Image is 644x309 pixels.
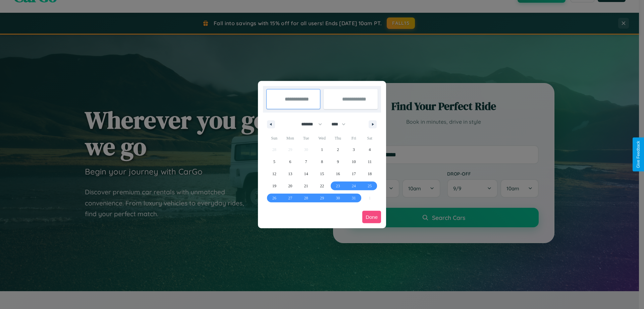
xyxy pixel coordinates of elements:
button: 15 [314,168,330,180]
button: 27 [282,192,298,204]
span: 21 [304,180,308,192]
button: 6 [282,156,298,168]
button: 31 [346,192,362,204]
button: 19 [266,180,282,192]
button: 7 [298,156,314,168]
span: 18 [368,168,372,180]
button: 1 [314,144,330,156]
button: 2 [330,144,346,156]
span: 27 [288,192,292,204]
span: 4 [369,144,371,156]
span: 20 [288,180,292,192]
div: Give Feedback [636,141,641,168]
span: 14 [304,168,308,180]
span: 10 [352,156,356,168]
span: 29 [320,192,324,204]
span: 5 [273,156,275,168]
span: Sun [266,133,282,144]
span: 9 [337,156,339,168]
button: 5 [266,156,282,168]
button: 29 [314,192,330,204]
span: 1 [321,144,323,156]
span: 30 [336,192,340,204]
button: 23 [330,180,346,192]
span: 8 [321,156,323,168]
span: Sat [362,133,378,144]
span: 31 [352,192,356,204]
span: Fri [346,133,362,144]
span: 22 [320,180,324,192]
span: 25 [368,180,372,192]
button: 21 [298,180,314,192]
button: 12 [266,168,282,180]
span: 16 [336,168,340,180]
span: 28 [304,192,308,204]
button: 13 [282,168,298,180]
button: 25 [362,180,378,192]
span: 6 [289,156,291,168]
span: 3 [353,144,355,156]
span: 7 [305,156,307,168]
button: 17 [346,168,362,180]
span: 13 [288,168,292,180]
button: 9 [330,156,346,168]
span: 15 [320,168,324,180]
button: 10 [346,156,362,168]
span: 11 [368,156,372,168]
button: 18 [362,168,378,180]
button: 20 [282,180,298,192]
button: Done [362,211,381,223]
button: 14 [298,168,314,180]
button: 16 [330,168,346,180]
span: 26 [272,192,276,204]
button: 30 [330,192,346,204]
button: 28 [298,192,314,204]
span: 23 [336,180,340,192]
span: Mon [282,133,298,144]
button: 26 [266,192,282,204]
span: Tue [298,133,314,144]
button: 8 [314,156,330,168]
button: 11 [362,156,378,168]
span: 24 [352,180,356,192]
span: Thu [330,133,346,144]
span: 17 [352,168,356,180]
span: 2 [337,144,339,156]
button: 4 [362,144,378,156]
button: 3 [346,144,362,156]
span: Wed [314,133,330,144]
button: 22 [314,180,330,192]
span: 19 [272,180,276,192]
span: 12 [272,168,276,180]
button: 24 [346,180,362,192]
